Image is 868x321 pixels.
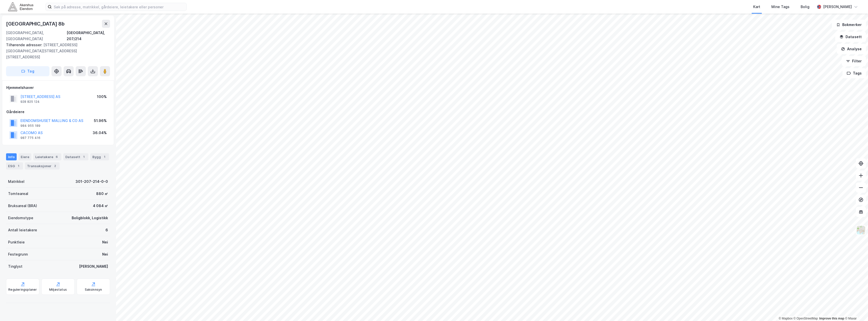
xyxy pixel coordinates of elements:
[843,297,868,321] div: Kontrollprogram for chat
[6,153,17,160] div: Info
[33,153,61,160] div: Leietakere
[842,56,866,66] button: Filter
[75,179,108,185] div: 301-207-214-0-0
[6,43,43,47] span: Tilhørende adresser:
[6,162,23,169] div: ESG
[6,85,110,91] div: Hjemmelshaver
[6,20,66,28] div: [GEOGRAPHIC_DATA] 8b
[16,163,21,168] div: 1
[8,251,28,257] div: Festegrunn
[835,32,866,42] button: Datasett
[8,2,33,11] img: akershus-eiendom-logo.9091f326c980b4bce74ccdd9f866810c.svg
[8,179,24,185] div: Matrikkel
[79,263,108,269] div: [PERSON_NAME]
[771,4,790,10] div: Mine Tags
[102,154,107,159] div: 1
[8,239,25,245] div: Punktleie
[20,124,40,128] div: 984 955 189
[85,288,102,292] div: Saksinnsyn
[856,225,866,235] img: Z
[67,30,110,42] div: [GEOGRAPHIC_DATA], 207/214
[6,42,106,60] div: [STREET_ADDRESS][GEOGRAPHIC_DATA][STREET_ADDRESS][STREET_ADDRESS]
[779,317,793,320] a: Mapbox
[8,288,37,292] div: Reguleringsplaner
[8,203,37,209] div: Bruksareal (BRA)
[93,130,107,136] div: 36.04%
[81,154,86,159] div: 1
[753,4,760,10] div: Kart
[105,227,108,233] div: 6
[63,153,88,160] div: Datasett
[54,154,59,159] div: 6
[823,4,852,10] div: [PERSON_NAME]
[52,163,58,168] div: 2
[8,215,33,221] div: Eiendomstype
[20,100,40,104] div: 928 825 124
[25,162,60,169] div: Transaksjoner
[52,3,186,11] input: Søk på adresse, matrikkel, gårdeiere, leietakere eller personer
[49,288,67,292] div: Miljøstatus
[20,136,40,140] div: 987 775 416
[97,94,107,100] div: 100%
[90,153,109,160] div: Bygg
[843,68,866,78] button: Tags
[6,66,49,76] button: Tag
[102,239,108,245] div: Nei
[19,153,31,160] div: Eiere
[8,263,22,269] div: Tinglyst
[6,30,67,42] div: [GEOGRAPHIC_DATA], [GEOGRAPHIC_DATA]
[801,4,809,10] div: Bolig
[8,227,37,233] div: Antall leietakere
[837,44,866,54] button: Analyse
[6,109,110,115] div: Gårdeiere
[96,191,108,197] div: 880 ㎡
[794,317,818,320] a: OpenStreetMap
[93,203,108,209] div: 4 084 ㎡
[94,118,107,124] div: 51.96%
[102,251,108,257] div: Nei
[72,215,108,221] div: Boligblokk, Logistikk
[843,297,868,321] iframe: Chat Widget
[819,317,844,320] a: Improve this map
[8,191,28,197] div: Tomteareal
[832,20,866,30] button: Bokmerker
